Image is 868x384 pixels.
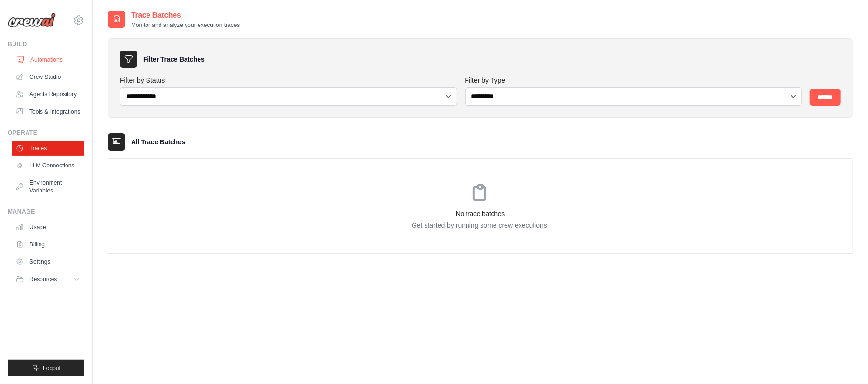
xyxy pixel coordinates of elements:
[12,175,84,198] a: Environment Variables
[29,275,57,283] span: Resources
[143,54,204,64] h3: Filter Trace Batches
[12,69,84,85] a: Crew Studio
[12,104,84,119] a: Tools & Integrations
[8,13,56,27] img: Logo
[12,237,84,252] a: Billing
[465,76,802,85] label: Filter by Type
[43,364,61,372] span: Logout
[131,21,240,29] p: Monitor and analyze your execution traces
[131,137,185,147] h3: All Trace Batches
[8,40,84,48] div: Build
[12,158,84,173] a: LLM Connections
[8,208,84,216] div: Manage
[13,52,85,67] a: Automations
[120,76,457,85] label: Filter by Status
[12,141,84,156] a: Traces
[108,209,852,218] h3: No trace batches
[12,219,84,235] a: Usage
[8,129,84,137] div: Operate
[12,271,84,287] button: Resources
[108,220,852,230] p: Get started by running some crew executions.
[12,87,84,102] a: Agents Repository
[12,254,84,269] a: Settings
[8,360,84,376] button: Logout
[131,10,240,21] h2: Trace Batches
